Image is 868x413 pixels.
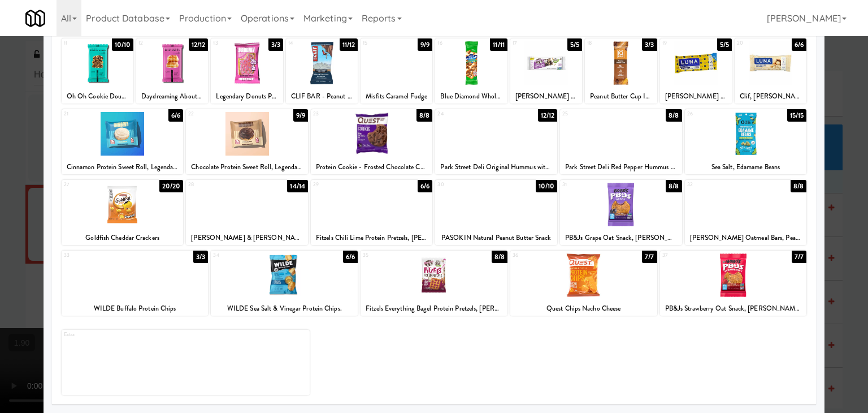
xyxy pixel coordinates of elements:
div: 19 [662,38,696,48]
div: Quest Chips Nacho Cheese [512,302,656,316]
div: 258/8Park Street Deli Red Pepper Hummus with Pretzels [560,109,682,174]
div: PASOKIN Natural Peanut Butter Snack [435,231,557,245]
div: Goldfish Cheddar Crackers [63,231,182,245]
div: CLIF BAR - Peanut Butter Banana with Dark Chocolate [288,89,356,104]
div: 16 [437,38,471,48]
div: PB&Js Grape Oat Snack, [PERSON_NAME] [560,231,682,245]
div: Peanut Butter Cup IQ Bar [587,89,655,104]
div: 14/14 [287,180,308,192]
div: 23 [313,109,372,119]
div: 24 [437,109,496,119]
div: CLIF BAR - Peanut Butter Banana with Dark Chocolate [286,89,358,104]
div: 333/3WILDE Buffalo Protein Chips [62,251,209,316]
div: 377/7PB&Js Strawberry Oat Snack, [PERSON_NAME] [660,251,807,316]
div: 36 [513,251,584,260]
div: 34 [213,251,284,260]
div: Legendary Donuts Protein Pastry [211,89,283,104]
div: 10/10 [536,180,558,192]
div: Clif, [PERSON_NAME] White Chocolate Macadamia [735,89,806,104]
div: Chocolate Protein Sweet Roll, Legendary Foods [186,160,308,174]
div: 183/3Peanut Butter Cup IQ Bar [585,38,657,104]
div: 15/15 [787,109,807,122]
img: Micromart [25,8,45,28]
div: 358/8Fitzels Everything Bagel Protein Pretzels, [PERSON_NAME] & [PERSON_NAME]'s [361,251,507,316]
div: Extra [62,330,310,395]
div: 175/5[PERSON_NAME] and [PERSON_NAME] Cookie-fied bar [510,38,582,104]
div: Goldfish Cheddar Crackers [62,231,184,245]
div: 2615/15Sea Salt, Edamame Beans [685,109,807,174]
div: 6/6 [792,38,806,51]
div: 195/5[PERSON_NAME] [PERSON_NAME]-Ups LemonZest + Blueberry [660,38,732,104]
div: PB&Js Strawberry Oat Snack, [PERSON_NAME] [660,302,807,316]
div: 11 [64,38,98,48]
div: 18 [587,38,621,48]
div: 20 [737,38,771,48]
div: 11/11 [490,38,507,51]
div: [PERSON_NAME] Oatmeal Bars, Peanut Butter [687,231,805,245]
div: [PERSON_NAME] [PERSON_NAME]-Ups LemonZest + Blueberry [660,89,732,104]
div: 8/8 [666,180,682,192]
div: [PERSON_NAME] Oatmeal Bars, Peanut Butter [685,231,807,245]
div: Clif, [PERSON_NAME] White Chocolate Macadamia [736,89,805,104]
div: 5/5 [717,38,732,51]
div: 37 [662,251,734,260]
div: PASOKIN Natural Peanut Butter Snack [437,231,555,245]
div: Peanut Butter Cup IQ Bar [585,89,657,104]
div: 346/6WILDE Sea Salt & Vinegar Protein Chips. [211,251,358,316]
div: 21 [64,109,123,119]
div: 12 [138,38,172,48]
div: 32 [687,180,746,190]
div: 14 [288,38,322,48]
div: 6/6 [418,180,432,192]
div: 30 [437,180,496,190]
div: Daydreaming About Donuts, Trubar [136,89,208,104]
div: [PERSON_NAME] and [PERSON_NAME] Cookie-fied bar [510,89,582,104]
div: WILDE Sea Salt & Vinegar Protein Chips. [212,302,356,316]
div: 11/12 [340,38,358,51]
div: 1212/12Daydreaming About Donuts, Trubar [136,38,208,104]
div: 22 [188,109,247,119]
div: Fitzels Chili Lime Protein Pretzels, [PERSON_NAME] & [PERSON_NAME]'s [311,231,433,245]
div: Fitzels Everything Bagel Protein Pretzels, [PERSON_NAME] & [PERSON_NAME]'s [361,302,507,316]
div: 17 [513,38,546,48]
div: 15 [363,38,397,48]
div: Park Street Deli Red Pepper Hummus with Pretzels [560,160,682,174]
div: Legendary Donuts Protein Pastry [212,89,281,104]
div: 7/7 [792,251,806,263]
div: Sea Salt, Edamame Beans [687,160,805,174]
div: Chocolate Protein Sweet Roll, Legendary Foods [188,160,306,174]
div: 9/9 [418,38,432,51]
div: 8/8 [791,180,806,192]
div: WILDE Sea Salt & Vinegar Protein Chips. [211,302,358,316]
div: 8/8 [666,109,682,122]
div: Oh Oh Cookie Dough, Trubar [62,89,133,104]
div: Cinnamon Protein Sweet Roll, Legendary Foods [63,160,182,174]
div: 5/5 [567,38,582,51]
div: Extra [64,330,186,339]
div: WILDE Buffalo Protein Chips [63,302,207,316]
div: 216/6Cinnamon Protein Sweet Roll, Legendary Foods [62,109,184,174]
div: 26 [687,109,746,119]
div: Blue Diamond Whole Natural Almonds [437,89,505,104]
div: Protein Cookie - Frosted Chocolate Cake Quest [313,160,431,174]
div: 3010/10PASOKIN Natural Peanut Butter Snack [435,180,557,245]
div: [PERSON_NAME] and [PERSON_NAME] Cookie-fied bar [512,89,580,104]
div: 8/8 [492,251,507,263]
div: Misfits Caramel Fudge [362,89,431,104]
div: 31 [562,180,621,190]
div: 13 [213,38,247,48]
div: 8/8 [416,109,432,122]
div: 2412/12Park Street Deli Original Hummus with Pretzels [435,109,557,174]
div: 2814/14[PERSON_NAME] & [PERSON_NAME]'s Crunchy Cookies [186,180,308,245]
div: 29 [313,180,372,190]
div: 20/20 [159,180,184,192]
div: 9/9 [293,109,308,122]
div: 10/10 [112,38,134,51]
div: 3/3 [193,251,208,263]
div: 2720/20Goldfish Cheddar Crackers [62,180,184,245]
div: PB&Js Strawberry Oat Snack, [PERSON_NAME] [662,302,805,316]
div: 3/3 [268,38,283,51]
div: 1110/10Oh Oh Cookie Dough, Trubar [62,38,133,104]
div: Park Street Deli Original Hummus with Pretzels [437,160,555,174]
div: 328/8[PERSON_NAME] Oatmeal Bars, Peanut Butter [685,180,807,245]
